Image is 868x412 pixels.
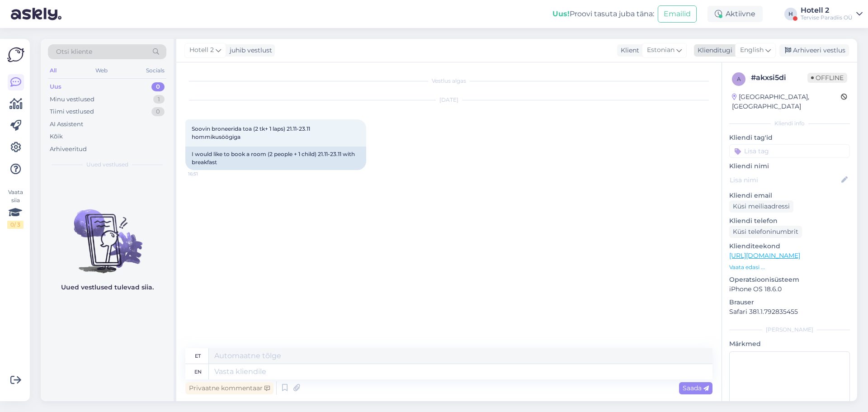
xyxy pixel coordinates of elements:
p: Kliendi tag'id [729,133,850,142]
span: Uued vestlused [86,161,128,169]
a: Hotell 2Tervise Paradiis OÜ [801,7,863,21]
p: Klienditeekond [729,242,850,251]
div: Arhiveeri vestlus [779,44,849,57]
div: et [195,348,201,364]
p: Kliendi email [729,191,850,200]
div: Kõik [50,132,63,141]
span: Hotell 2 [189,45,214,55]
p: Vaata edasi ... [729,263,850,271]
div: Minu vestlused [50,95,94,104]
span: Offline [807,73,847,83]
p: Kliendi telefon [729,216,850,226]
span: Saada [683,384,709,392]
div: Vestlus algas [185,77,712,85]
button: Emailid [658,5,697,23]
div: Küsi meiliaadressi [729,200,793,213]
div: 0 [151,107,165,116]
input: Lisa nimi [730,175,840,185]
p: Märkmed [729,339,850,349]
div: Klienditugi [694,46,732,55]
div: AI Assistent [50,120,83,129]
div: 1 [153,95,165,104]
p: Safari 381.1.792835455 [729,307,850,317]
b: Uus! [552,9,570,18]
div: H [784,8,797,20]
div: Vaata siia [7,188,24,229]
img: No chats [41,193,174,275]
span: Soovin broneerida toa (2 tk+ 1 laps) 21.11-23.11 hommikusöögiga [192,125,311,140]
p: Brauser [729,298,850,307]
div: # akxsi5di [751,72,807,83]
div: Proovi tasuta juba täna: [552,9,654,19]
div: Web [94,65,109,76]
div: Küsi telefoninumbrit [729,226,802,238]
div: juhib vestlust [226,46,272,55]
p: Uued vestlused tulevad siia. [61,283,154,292]
div: Arhiveeritud [50,145,87,154]
div: All [48,65,58,76]
div: Tiimi vestlused [50,107,94,116]
div: Socials [144,65,166,76]
div: 0 / 3 [7,221,24,229]
div: Uus [50,82,61,91]
div: I would like to book a room (2 people + 1 child) 21.11-23.11 with breakfast [185,147,366,170]
a: [URL][DOMAIN_NAME] [729,251,800,260]
div: en [194,364,202,379]
img: Askly Logo [7,46,24,63]
p: Kliendi nimi [729,161,850,171]
div: [DATE] [185,96,712,104]
div: Tervise Paradiis OÜ [801,14,853,21]
p: Operatsioonisüsteem [729,275,850,284]
span: a [737,76,741,82]
div: Aktiivne [708,6,763,22]
div: [PERSON_NAME] [729,326,850,334]
span: 16:51 [188,170,222,177]
p: iPhone OS 18.6.0 [729,284,850,294]
span: English [740,45,764,55]
div: [GEOGRAPHIC_DATA], [GEOGRAPHIC_DATA] [732,92,841,111]
div: Hotell 2 [801,7,853,14]
input: Lisa tag [729,144,850,158]
span: Otsi kliente [56,47,92,57]
div: Kliendi info [729,119,850,128]
div: Klient [617,46,639,55]
div: 0 [151,82,165,91]
span: Estonian [647,45,675,55]
div: Privaatne kommentaar [185,382,274,394]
